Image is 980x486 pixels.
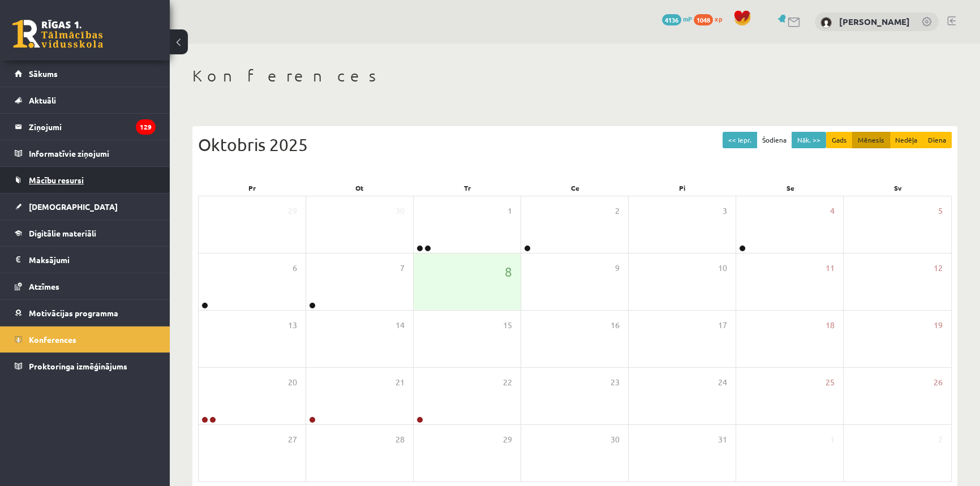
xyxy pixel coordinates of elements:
span: Aktuāli [29,95,56,105]
a: Maksājumi [15,247,156,273]
span: 30 [611,433,620,446]
span: 16 [611,319,620,332]
a: [PERSON_NAME] [839,16,910,27]
span: 24 [718,376,727,389]
span: 5 [938,205,943,217]
span: 11 [826,262,835,274]
a: Aktuāli [15,87,156,113]
span: 20 [288,376,297,389]
div: Ce [521,180,629,196]
a: Motivācijas programma [15,300,156,326]
a: Informatīvie ziņojumi [15,140,156,166]
span: 27 [288,433,297,446]
span: 10 [718,262,727,274]
span: 31 [718,433,727,446]
legend: Informatīvie ziņojumi [29,140,156,166]
span: 9 [615,262,620,274]
span: Atzīmes [29,281,59,291]
span: 17 [718,319,727,332]
button: Gads [826,132,853,148]
div: Tr [414,180,521,196]
span: 30 [396,205,405,217]
span: 2 [938,433,943,446]
span: 22 [503,376,512,389]
button: Nāk. >> [792,132,826,148]
button: Nedēļa [889,132,923,148]
span: Proktoringa izmēģinājums [29,361,127,371]
button: Šodiena [757,132,792,148]
button: Mēnesis [852,132,890,148]
div: Sv [844,180,952,196]
span: 3 [723,205,727,217]
button: << Iepr. [723,132,757,148]
span: 14 [396,319,405,332]
span: 4 [830,205,835,217]
div: Pr [198,180,306,196]
span: Digitālie materiāli [29,228,96,238]
a: [DEMOGRAPHIC_DATA] [15,193,156,220]
div: Pi [629,180,736,196]
span: 4136 [662,14,681,25]
span: 7 [400,262,405,274]
span: [DEMOGRAPHIC_DATA] [29,201,118,212]
span: Mācību resursi [29,175,84,185]
img: Kārlis Bergs [820,17,832,28]
span: 28 [396,433,405,446]
span: 29 [503,433,512,446]
a: 4136 mP [662,14,692,23]
a: Ziņojumi129 [15,114,156,140]
span: 12 [934,262,943,274]
button: Diena [922,132,952,148]
span: Sākums [29,68,58,79]
a: Konferences [15,326,156,352]
span: 8 [505,262,512,281]
span: xp [715,14,722,23]
legend: Ziņojumi [29,114,156,140]
span: 21 [396,376,405,389]
div: Ot [306,180,413,196]
a: Mācību resursi [15,167,156,193]
span: 13 [288,319,297,332]
span: 1048 [694,14,713,25]
h1: Konferences [192,66,957,85]
a: Digitālie materiāli [15,220,156,246]
span: 18 [826,319,835,332]
div: Oktobris 2025 [198,132,952,157]
span: 29 [288,205,297,217]
span: 1 [830,433,835,446]
a: 1048 xp [694,14,728,23]
span: 1 [508,205,512,217]
div: Se [736,180,844,196]
i: 129 [136,119,156,135]
a: Rīgas 1. Tālmācības vidusskola [12,20,103,48]
span: 15 [503,319,512,332]
span: 19 [934,319,943,332]
a: Sākums [15,61,156,87]
span: 23 [611,376,620,389]
legend: Maksājumi [29,247,156,273]
a: Proktoringa izmēģinājums [15,353,156,379]
span: 2 [615,205,620,217]
span: mP [683,14,692,23]
span: Motivācijas programma [29,308,118,318]
span: 26 [934,376,943,389]
span: 25 [826,376,835,389]
span: 6 [293,262,297,274]
span: Konferences [29,334,76,345]
a: Atzīmes [15,273,156,299]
